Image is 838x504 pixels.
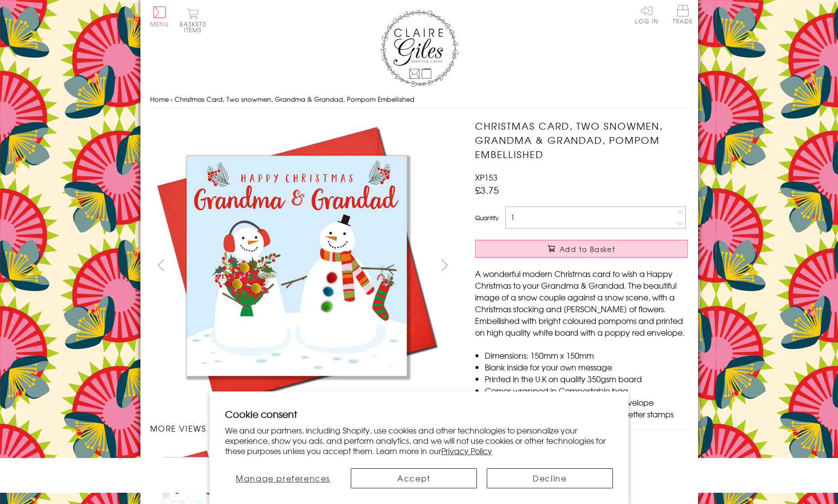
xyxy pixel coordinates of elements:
[225,468,341,488] button: Manage preferences
[150,6,169,27] button: Menu
[150,94,169,104] a: Home
[673,5,693,24] span: Trade
[485,385,688,396] li: Comes wrapped in Compostable bag
[560,244,615,254] span: Add to Basket
[485,349,688,361] li: Dimensions: 150mm x 150mm
[150,90,688,110] nav: breadcrumbs
[433,254,455,276] button: next
[175,94,414,104] span: Christmas Card, Two snowmen, Grandma & Grandad, Pompom Embellished
[441,445,492,457] a: Privacy Policy
[455,119,749,412] img: Christmas Card, Two snowmen, Grandma & Grandad, Pompom Embellished
[487,468,613,488] button: Decline
[184,20,206,34] span: 0 items
[380,10,458,87] img: Claire Giles Greetings Cards
[150,422,456,434] h3: More views
[475,119,688,161] h1: Christmas Card, Two snowmen, Grandma & Grandad, Pompom Embellished
[351,468,477,488] button: Accept
[485,373,688,385] li: Printed in the U.K on quality 350gsm board
[475,240,688,258] button: Add to Basket
[150,254,172,276] button: prev
[171,94,173,104] span: ›
[150,20,169,28] span: Menu
[225,425,613,456] p: We and our partners, including Shopify, use cookies and other technologies to personalize your ex...
[236,472,330,484] span: Manage preferences
[673,5,693,26] a: Trade
[180,8,206,33] button: Basket0 items
[150,119,443,412] img: Christmas Card, Two snowmen, Grandma & Grandad, Pompom Embellished
[475,213,498,222] label: Quantity
[225,407,613,421] h2: Cookie consent
[635,5,658,24] a: Log In
[475,183,499,197] span: £3.75
[475,171,498,183] span: XP153
[485,361,688,373] li: Blank inside for your own message
[475,268,688,338] p: A wonderful modern Christmas card to wish a Happy Christmas to your Grandma & Grandad. The beauti...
